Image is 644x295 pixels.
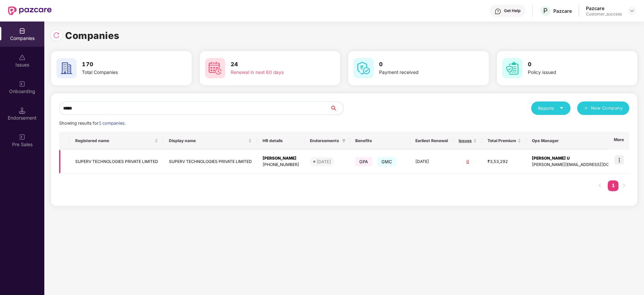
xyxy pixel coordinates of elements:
[355,157,372,166] span: GPA
[340,137,347,145] span: filter
[538,105,564,112] div: Reports
[59,121,126,126] span: Showing results for
[19,54,26,61] img: svg+xml;base64,PHN2ZyBpZD0iSXNzdWVzX2Rpc2FibGVkIiB4bWxucz0iaHR0cDovL3d3dy53My5vcmcvMjAwMC9zdmciIH...
[82,69,167,76] div: Total Companies
[577,101,629,115] button: plusNew Company
[317,158,331,165] div: [DATE]
[488,159,521,165] div: ₹3,53,292
[629,8,635,13] img: svg+xml;base64,PHN2ZyBpZD0iRHJvcGRvd24tMzJ4MzIiIHhtbG5zPSJodHRwOi8vd3d3LnczLm9yZy8yMDAwL3N2ZyIgd2...
[379,60,464,69] h3: 0
[354,58,374,78] img: svg+xml;base64,PHN2ZyB4bWxucz0iaHR0cDovL3d3dy53My5vcmcvMjAwMC9zdmciIHdpZHRoPSI2MCIgaGVpZ2h0PSI2MC...
[495,8,501,15] img: svg+xml;base64,PHN2ZyBpZD0iSGVscC0zMngzMiIgeG1sbnM9Imh0dHA6Ly93d3cudzMub3JnLzIwMDAvc3ZnIiB3aWR0aD...
[19,134,26,140] img: svg+xml;base64,PHN2ZyB3aWR0aD0iMjAiIGhlaWdodD0iMjAiIHZpZXdCb3g9IjAgMCAyMCAyMCIgZmlsbD0ibm9uZSIgeG...
[164,132,257,150] th: Display name
[70,132,164,150] th: Registered name
[598,183,602,187] span: left
[618,180,629,191] button: right
[528,69,612,76] div: Policy issued
[504,8,520,13] div: Get Help
[231,60,315,69] h3: 24
[56,58,77,78] img: svg+xml;base64,PHN2ZyB4bWxucz0iaHR0cDovL3d3dy53My5vcmcvMjAwMC9zdmciIHdpZHRoPSI2MCIgaGVpZ2h0PSI2MC...
[410,150,453,174] td: [DATE]
[488,138,516,143] span: Total Premium
[586,11,622,17] div: Customer_success
[553,8,572,14] div: Pazcare
[75,138,153,143] span: Registered name
[543,7,548,15] span: P
[82,60,167,69] h3: 170
[263,162,299,168] div: [PHONE_NUMBER]
[330,106,343,111] span: search
[8,6,52,15] img: New Pazcare Logo
[502,58,522,78] img: svg+xml;base64,PHN2ZyB4bWxucz0iaHR0cDovL3d3dy53My5vcmcvMjAwMC9zdmciIHdpZHRoPSI2MCIgaGVpZ2h0PSI2MC...
[618,180,629,191] li: Next Page
[169,138,247,143] span: Display name
[350,132,410,150] th: Benefits
[377,157,397,166] span: GMC
[19,28,26,34] img: svg+xml;base64,PHN2ZyBpZD0iQ29tcGFuaWVzIiB4bWxucz0iaHR0cDovL3d3dy53My5vcmcvMjAwMC9zdmciIHdpZHRoPS...
[459,159,477,165] div: 0
[591,105,623,112] span: New Company
[164,150,257,174] td: SUPERV TECHNOLOGIES PRIVATE LIMITED
[532,138,629,143] span: Ops Manager
[410,132,453,150] th: Earliest Renewal
[608,180,618,191] a: 1
[528,60,612,69] h3: 0
[594,180,605,191] button: left
[310,138,339,143] span: Endorsements
[608,132,629,150] th: More
[532,155,635,162] div: [PERSON_NAME] U
[459,138,472,143] span: Issues
[453,132,482,150] th: Issues
[482,132,526,150] th: Total Premium
[99,121,126,126] span: 1 companies.
[19,107,26,114] img: svg+xml;base64,PHN2ZyB3aWR0aD0iMTQuNSIgaGVpZ2h0PSIxNC41IiB2aWV3Qm94PSIwIDAgMTYgMTYiIGZpbGw9Im5vbm...
[70,150,164,174] td: SUPERV TECHNOLOGIES PRIVATE LIMITED
[231,69,315,76] div: Renewal in next 60 days
[263,155,299,162] div: [PERSON_NAME]
[19,81,26,87] img: svg+xml;base64,PHN2ZyB3aWR0aD0iMjAiIGhlaWdodD0iMjAiIHZpZXdCb3g9IjAgMCAyMCAyMCIgZmlsbD0ibm9uZSIgeG...
[205,58,225,78] img: svg+xml;base64,PHN2ZyB4bWxucz0iaHR0cDovL3d3dy53My5vcmcvMjAwMC9zdmciIHdpZHRoPSI2MCIgaGVpZ2h0PSI2MC...
[257,132,305,150] th: HR details
[65,28,120,43] h1: Companies
[559,106,564,110] span: caret-down
[53,32,60,39] img: svg+xml;base64,PHN2ZyBpZD0iUmVsb2FkLTMyeDMyIiB4bWxucz0iaHR0cDovL3d3dy53My5vcmcvMjAwMC9zdmciIHdpZH...
[379,69,464,76] div: Payment received
[608,180,618,191] li: 1
[614,155,624,165] img: icon
[622,183,626,187] span: right
[342,139,346,143] span: filter
[586,5,622,11] div: Pazcare
[330,101,344,115] button: search
[594,180,605,191] li: Previous Page
[532,162,635,168] div: [PERSON_NAME][EMAIL_ADDRESS][DOMAIN_NAME]
[584,106,588,111] span: plus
